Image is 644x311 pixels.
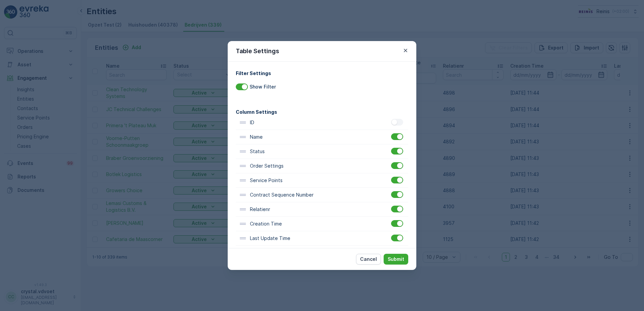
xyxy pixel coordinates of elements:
div: Creation Time [236,217,408,231]
p: Status [250,148,265,155]
h4: Column Settings [236,108,408,115]
p: Last Update Time [250,235,290,242]
div: Relatienr [236,202,408,217]
p: Relatienr [250,206,270,213]
p: Creation Time [250,220,282,227]
p: Submit [388,256,404,263]
p: Table Settings [236,46,279,56]
div: Contract Sequence Number [236,188,408,202]
div: Status [236,144,408,159]
div: Service Points [236,173,408,188]
button: Submit [384,254,408,265]
div: ID [236,115,408,130]
div: Order Settings [236,159,408,173]
p: Show Filter [250,83,276,90]
p: Contract Sequence Number [250,192,314,198]
div: Last Update Time [236,231,408,246]
p: Service Points [250,177,283,184]
div: Name [236,130,408,144]
button: Cancel [356,254,381,265]
h4: Filter Settings [236,70,408,77]
p: Cancel [360,256,377,263]
p: Name [250,134,263,140]
p: Order Settings [250,163,284,169]
p: ID [250,119,254,126]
